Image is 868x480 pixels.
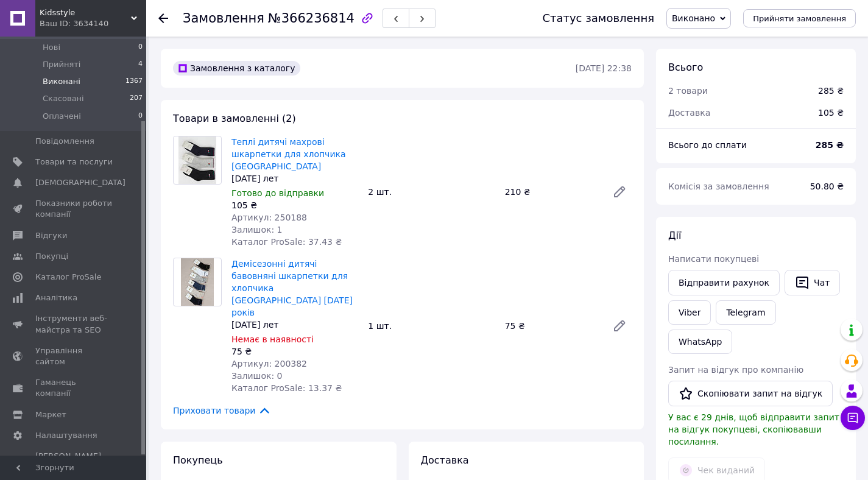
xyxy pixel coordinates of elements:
[231,188,324,198] span: Готово до відправки
[43,42,60,53] span: Нові
[138,42,143,53] span: 0
[40,18,146,29] div: Ваш ID: 3634140
[35,198,113,220] span: Показники роботи компанії
[668,86,708,96] span: 2 товари
[231,199,358,211] div: 105 ₴
[542,12,654,24] div: Статус замовлення
[158,12,168,24] div: Повернутися назад
[576,63,632,73] time: [DATE] 22:38
[231,319,358,331] div: [DATE] лет
[231,137,346,171] a: Теплі дитячі махрові шкарпетки для хлопчика [GEOGRAPHIC_DATA]
[35,230,67,241] span: Відгуки
[35,157,113,168] span: Товари та послуги
[668,270,780,295] button: Відправити рахунок
[40,7,131,18] span: Kidsstyle
[231,259,353,317] a: Демісезонні дитячі бавовняні шкарпетки для хлопчика [GEOGRAPHIC_DATA] [DATE] років
[841,406,865,430] button: Чат з покупцем
[672,13,715,23] span: Виконано
[668,365,803,375] span: Запит на відгук про компанію
[816,140,844,150] b: 285 ₴
[130,93,143,104] span: 207
[35,313,113,335] span: Інструменти веб-майстра та SEO
[668,330,732,354] a: WhatsApp
[268,11,355,26] span: №366236814
[138,59,143,70] span: 4
[125,76,143,87] span: 1367
[753,14,846,23] span: Прийняти замовлення
[35,272,101,283] span: Каталог ProSale
[607,180,632,204] a: Редагувати
[231,213,307,222] span: Артикул: 250188
[35,409,66,420] span: Маркет
[138,111,143,122] span: 0
[811,99,851,126] div: 105 ₴
[231,345,358,358] div: 75 ₴
[500,317,602,334] div: 75 ₴
[785,270,840,295] button: Чат
[183,11,264,26] span: Замовлення
[231,371,283,381] span: Залишок: 0
[35,177,125,188] span: [DEMOGRAPHIC_DATA]
[668,140,747,150] span: Всього до сплати
[668,381,833,406] button: Скопіювати запит на відгук
[668,300,711,325] a: Viber
[231,359,307,369] span: Артикул: 200382
[231,237,342,247] span: Каталог ProSale: 37.43 ₴
[173,404,271,417] span: Приховати товари
[818,85,844,97] div: 285 ₴
[500,183,602,200] div: 210 ₴
[35,136,94,147] span: Повідомлення
[43,93,84,104] span: Скасовані
[231,172,358,185] div: [DATE] лет
[421,454,469,466] span: Доставка
[35,345,113,367] span: Управління сайтом
[716,300,775,325] a: Telegram
[668,412,839,446] span: У вас є 29 днів, щоб відправити запит на відгук покупцеві, скопіювавши посилання.
[231,383,342,393] span: Каталог ProSale: 13.37 ₴
[810,182,844,191] span: 50.80 ₴
[35,430,97,441] span: Налаштування
[607,314,632,338] a: Редагувати
[363,317,499,334] div: 1 шт.
[43,59,80,70] span: Прийняті
[231,225,283,235] span: Залишок: 1
[178,136,216,184] img: Теплі дитячі махрові шкарпетки для хлопчика Туреччина
[668,108,710,118] span: Доставка
[668,230,681,241] span: Дії
[181,258,214,306] img: Демісезонні дитячі бавовняні шкарпетки для хлопчика Туреччина 22 / 9-10 років
[173,454,223,466] span: Покупець
[668,182,769,191] span: Комісія за замовлення
[35,251,68,262] span: Покупці
[43,111,81,122] span: Оплачені
[668,254,759,264] span: Написати покупцеві
[173,61,300,76] div: Замовлення з каталогу
[743,9,856,27] button: Прийняти замовлення
[173,113,296,124] span: Товари в замовленні (2)
[668,62,703,73] span: Всього
[43,76,80,87] span: Виконані
[363,183,499,200] div: 2 шт.
[231,334,314,344] span: Немає в наявності
[35,377,113,399] span: Гаманець компанії
[35,292,77,303] span: Аналітика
